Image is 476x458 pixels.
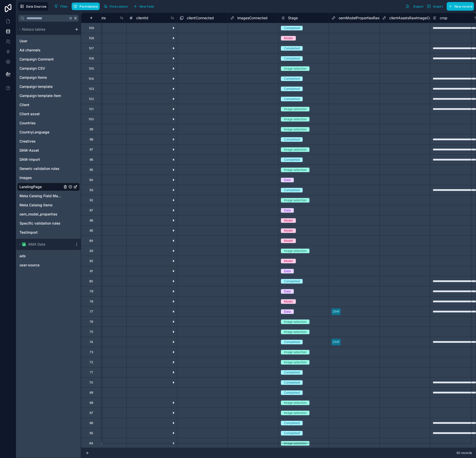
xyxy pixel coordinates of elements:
div: 92 [90,198,93,202]
div: 79 [90,289,93,293]
div: Completed [284,380,300,385]
div: Model [284,238,293,243]
div: Image selection [284,117,306,122]
div: 67 [90,411,93,415]
div: Data [284,208,291,213]
div: 106 [89,56,94,61]
div: 66 [90,421,93,425]
span: imagesConnected [237,15,267,21]
button: Import [425,2,445,11]
div: Completed [284,279,300,284]
div: Completed [284,431,300,435]
div: 108 [89,36,94,40]
a: Permissions [72,3,101,10]
div: 21HF [333,309,340,314]
div: Completed [284,87,300,91]
div: Completed [284,340,300,344]
div: 65 [90,431,93,435]
button: New record [447,2,474,11]
div: Completed [284,76,300,81]
button: New field [132,3,156,10]
span: Find column [110,5,128,8]
div: 109 [89,26,94,30]
button: Permissions [72,3,99,10]
button: Find column [102,3,130,10]
div: 105 [89,67,94,71]
span: Data Sources [26,5,47,8]
div: Image selection [284,320,306,324]
div: 77 [90,310,93,314]
div: 96 [90,158,93,162]
div: Model [284,36,293,41]
div: Image selection [284,198,306,203]
div: 97 [90,148,93,152]
span: clientId [136,15,148,21]
div: 75 [90,330,93,334]
span: Export [413,5,423,8]
span: clientAssetsRawImageConnected [389,15,445,21]
span: Stage [288,15,298,21]
div: Model [284,218,293,223]
div: 85 [90,229,93,233]
div: Image selection [284,360,306,365]
button: Export [404,2,425,11]
div: Image selection [284,249,306,253]
span: Permissions [79,5,98,8]
span: Filter [60,5,68,8]
div: Completed [284,421,300,425]
div: 95 [90,168,93,172]
div: Data [284,178,291,182]
div: 68 [90,401,93,405]
div: 70 [89,381,93,385]
div: 104 [89,77,94,81]
div: 64 [89,441,93,445]
div: 74 [90,340,93,344]
div: 80 [89,279,93,283]
div: 76 [90,320,93,324]
div: Image selection [284,147,306,152]
div: Completed [284,188,300,192]
div: Image selection [284,127,306,132]
div: Data [284,289,291,294]
div: 82 [90,259,93,263]
div: 93 [90,188,93,192]
div: 84 [89,239,93,243]
span: oemModelPropertiesRawImageConnected [339,15,409,21]
div: Image selection [284,66,306,71]
div: Model [284,228,293,233]
div: 107 [89,46,94,50]
span: 92 records [457,451,472,455]
span: clientConnected [187,15,214,21]
div: 94 [89,178,93,182]
div: 103 [89,87,94,91]
a: New record [445,2,474,11]
div: 71 [90,370,93,374]
button: Data Sources [18,2,48,11]
span: crop [440,15,447,21]
div: Image selection [284,411,306,415]
div: Data [284,309,291,314]
div: 83 [90,249,93,253]
span: New field [139,5,154,8]
div: 102 [89,97,94,101]
div: Completed [284,56,300,61]
span: K [74,16,77,20]
div: 100 [89,117,94,121]
div: Completed [284,26,300,30]
div: Image selection [284,350,306,354]
div: 81 [90,269,93,273]
div: Completed [284,137,300,142]
span: Import [433,5,443,8]
span: New record [454,5,472,8]
div: Completed [284,46,300,51]
button: Filter [52,3,70,10]
div: 87 [90,208,93,212]
div: 72 [90,360,93,364]
div: Image selection [284,107,306,111]
div: 86 [90,218,93,223]
div: # [85,16,97,20]
div: 101 [89,107,94,111]
div: 98 [90,137,93,142]
div: Image selection [284,168,306,172]
div: 78 [90,300,93,304]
